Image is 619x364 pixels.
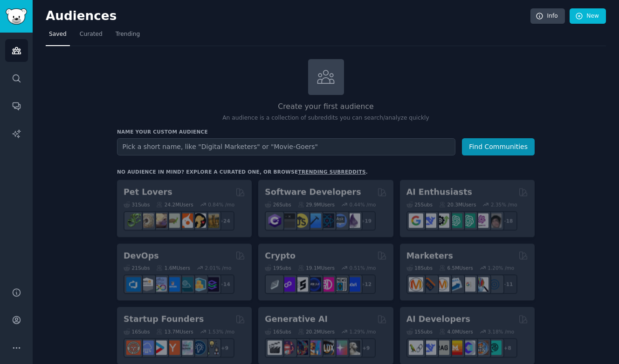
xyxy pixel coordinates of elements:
[422,341,436,355] img: DeepSeek
[435,214,449,228] img: AItoolsCatalog
[205,277,219,291] img: PlatformEngineers
[139,277,154,291] img: AWS_Certified_Experts
[406,201,433,208] div: 25 Sub s
[356,338,376,357] div: + 9
[570,8,606,24] a: New
[448,277,462,291] img: Emailmarketing
[215,211,234,230] div: + 24
[281,214,295,228] img: software
[294,214,308,228] img: learnjavascript
[265,250,296,262] h2: Crypto
[406,314,470,325] h2: AI Developers
[46,9,530,24] h2: Audiences
[76,27,106,46] a: Curated
[498,211,517,230] div: + 18
[126,277,141,291] img: azuredevops
[46,27,70,46] a: Saved
[268,277,282,291] img: ethfinance
[156,265,190,271] div: 1.6M Users
[435,277,449,291] img: AskMarketing
[406,328,433,335] div: 15 Sub s
[124,250,159,262] h2: DevOps
[124,201,150,208] div: 31 Sub s
[117,101,535,113] h2: Create your first audience
[179,214,193,228] img: cockatiel
[307,341,321,355] img: sdforall
[281,277,295,291] img: 0xPolygon
[215,275,234,294] div: + 14
[117,169,368,175] div: No audience in mind? Explore a curated one, or browse .
[439,201,476,208] div: 20.3M Users
[112,27,143,46] a: Trending
[435,341,449,355] img: Rag
[165,214,180,228] img: turtle
[124,187,172,198] h2: Pet Lovers
[208,201,234,208] div: 0.84 % /mo
[265,328,291,335] div: 16 Sub s
[156,201,193,208] div: 24.2M Users
[265,314,328,325] h2: Generative AI
[422,214,436,228] img: DeepSeek
[49,30,67,39] span: Saved
[139,214,154,228] img: ballpython
[487,214,502,228] img: ArtificalIntelligence
[307,214,321,228] img: iOSProgramming
[205,265,232,271] div: 2.01 % /mo
[124,265,150,271] div: 21 Sub s
[294,277,308,291] img: ethstaker
[346,277,360,291] img: defi_
[268,214,282,228] img: csharp
[192,277,206,291] img: aws_cdk
[179,277,193,291] img: platformengineering
[409,341,423,355] img: LangChain
[474,341,488,355] img: llmops
[346,214,360,228] img: elixir
[333,214,347,228] img: AskComputerScience
[448,341,462,355] img: MistralAI
[179,341,193,355] img: indiehackers
[530,8,565,24] a: Info
[406,250,453,262] h2: Marketers
[192,341,206,355] img: Entrepreneurship
[139,341,154,355] img: SaaS
[117,128,535,135] h3: Name your custom audience
[265,187,361,198] h2: Software Developers
[152,214,167,228] img: leopardgeckos
[307,277,321,291] img: web3
[350,265,376,271] div: 0.51 % /mo
[205,214,219,228] img: dogbreed
[294,341,308,355] img: deepdream
[320,214,334,228] img: reactnative
[406,187,472,198] h2: AI Enthusiasts
[152,341,167,355] img: startup
[487,341,502,355] img: AIDevelopersSociety
[350,328,376,335] div: 1.29 % /mo
[268,341,282,355] img: aivideo
[298,328,335,335] div: 20.2M Users
[192,214,206,228] img: PetAdvice
[333,277,347,291] img: CryptoNews
[126,214,141,228] img: herpetology
[298,265,335,271] div: 19.1M Users
[350,201,376,208] div: 0.44 % /mo
[488,265,514,271] div: 1.20 % /mo
[462,138,535,155] button: Find Communities
[474,277,488,291] img: MarketingResearch
[448,214,462,228] img: chatgpt_promptDesign
[165,277,180,291] img: DevOpsLinks
[406,265,433,271] div: 18 Sub s
[124,314,204,325] h2: Startup Founders
[215,338,234,357] div: + 9
[439,265,473,271] div: 6.5M Users
[165,341,180,355] img: ycombinator
[117,114,535,122] p: An audience is a collection of subreddits you can search/analyze quickly
[461,341,475,355] img: OpenSourceAI
[320,341,334,355] img: FluxAI
[116,30,140,39] span: Trending
[80,30,103,39] span: Curated
[487,277,502,291] img: OnlineMarketing
[409,214,423,228] img: GoogleGeminiAI
[265,265,291,271] div: 19 Sub s
[491,201,517,208] div: 2.35 % /mo
[320,277,334,291] img: defiblockchain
